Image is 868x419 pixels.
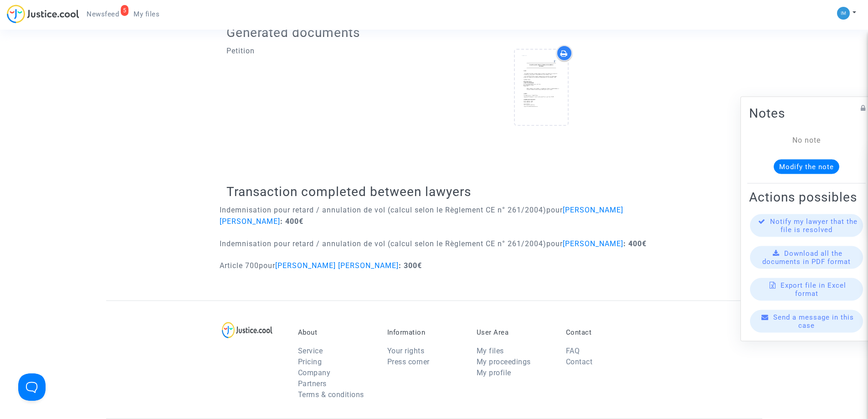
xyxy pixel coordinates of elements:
a: My files [126,7,167,21]
a: Company [298,368,331,377]
p: About [298,328,374,336]
span: pour [259,261,399,270]
a: Your rights [387,347,425,355]
p: Petition [226,45,427,57]
button: Modify the note [774,159,839,174]
span: [PERSON_NAME] [PERSON_NAME] [275,261,399,270]
div: No note [763,134,850,145]
b: : 400€ [280,217,303,226]
a: My files [477,347,504,355]
a: Service [298,347,323,355]
p: User Area [477,328,552,336]
span: Send a message in this case [773,313,854,329]
span: Newsfeed [87,10,119,18]
p: Indemnisation pour retard / annulation de vol (calcul selon le Règlement CE n° 261/2004) [220,204,648,227]
b: : 300€ [399,261,422,270]
a: 5Newsfeed [79,7,126,21]
span: Export file in Excel format [781,281,846,297]
span: Download all the documents in PDF format [762,249,851,265]
h2: Actions possibles [749,189,864,205]
img: jc-logo.svg [7,5,79,23]
a: Contact [566,357,593,366]
h2: Notes [749,105,864,121]
a: Press corner [387,357,430,366]
a: FAQ [566,347,580,355]
h2: Generated documents [226,25,642,41]
span: My files [134,10,159,18]
p: Article 700 [220,260,422,271]
a: My proceedings [477,357,531,366]
div: 5 [121,5,129,16]
span: Notify my lawyer that the file is resolved [770,217,858,233]
a: My profile [477,368,511,377]
b: : 400€ [623,239,647,248]
iframe: Help Scout Beacon - Open [18,373,46,401]
p: Contact [566,328,642,336]
span: [PERSON_NAME] [563,239,623,248]
span: pour [546,239,623,248]
h2: Transaction completed between lawyers [226,184,642,200]
a: Terms & conditions [298,390,364,399]
img: logo-lg.svg [222,322,272,338]
p: Indemnisation pour retard / annulation de vol (calcul selon le Règlement CE n° 261/2004) [220,238,647,249]
img: a105443982b9e25553e3eed4c9f672e7 [837,7,850,20]
a: Partners [298,379,327,388]
p: Information [387,328,463,336]
a: Pricing [298,357,322,366]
